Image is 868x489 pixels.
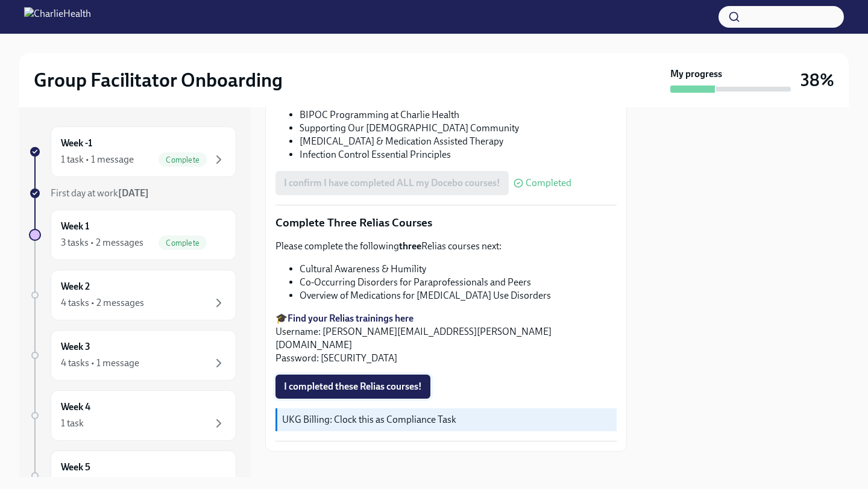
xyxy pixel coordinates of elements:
[275,240,617,253] p: Please complete the following Relias courses next:
[526,178,571,188] span: Completed
[34,68,283,92] h2: Group Facilitator Onboarding
[61,357,139,370] div: 4 tasks • 1 message
[300,289,617,302] li: Overview of Medications for [MEDICAL_DATA] Use Disorders
[300,276,617,289] li: Co-Occurring Disorders for Paraprofessionals and Peers
[300,263,617,276] li: Cultural Awareness & Humility
[51,187,149,199] span: First day at work
[61,280,90,293] h6: Week 2
[300,122,617,135] li: Supporting Our [DEMOGRAPHIC_DATA] Community
[61,461,90,474] h6: Week 5
[275,312,617,365] p: 🎓 Username: [PERSON_NAME][EMAIL_ADDRESS][PERSON_NAME][DOMAIN_NAME] Password: [SECURITY_DATA]
[61,137,92,150] h6: Week -1
[300,108,617,122] li: BIPOC Programming at Charlie Health
[275,215,617,231] p: Complete Three Relias Courses
[275,375,430,399] button: I completed these Relias courses!
[29,330,236,381] a: Week 34 tasks • 1 message
[61,296,144,310] div: 4 tasks • 2 messages
[24,7,91,26] img: CharlieHealth
[300,135,617,148] li: [MEDICAL_DATA] & Medication Assisted Therapy
[61,236,143,249] div: 3 tasks • 2 messages
[118,187,149,199] strong: [DATE]
[159,238,207,248] span: Complete
[61,400,90,414] h6: Week 4
[282,413,612,426] p: UKG Billing: Clock this as Compliance Task
[61,340,90,354] h6: Week 3
[29,390,236,441] a: Week 41 task
[670,67,722,81] strong: My progress
[61,417,84,430] div: 1 task
[29,270,236,320] a: Week 24 tasks • 2 messages
[29,126,236,177] a: Week -11 task • 1 messageComplete
[29,210,236,260] a: Week 13 tasks • 2 messagesComplete
[29,187,236,200] a: First day at work[DATE]
[800,69,834,91] h3: 38%
[159,155,207,164] span: Complete
[300,148,617,161] li: Infection Control Essential Principles
[288,313,414,324] a: Find your Relias trainings here
[61,153,134,166] div: 1 task • 1 message
[399,240,421,252] strong: three
[284,381,422,393] span: I completed these Relias courses!
[61,220,89,233] h6: Week 1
